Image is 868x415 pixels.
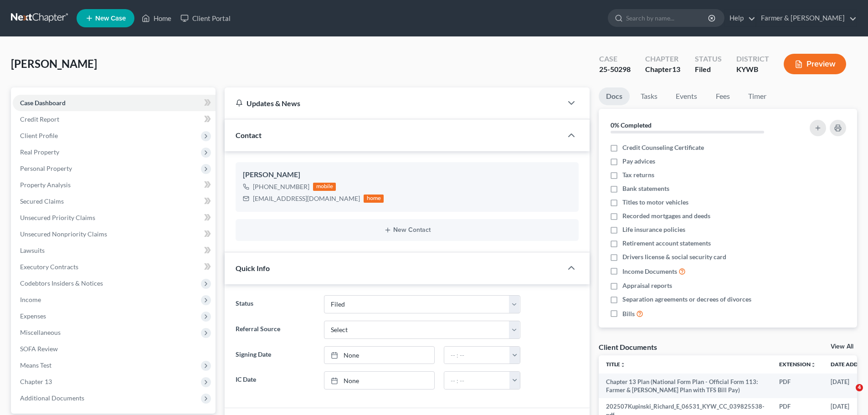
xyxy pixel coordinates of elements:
span: Expenses [20,312,46,320]
span: Chapter 13 [20,378,52,385]
td: PDF [772,374,823,399]
a: Fees [708,87,737,105]
span: Separation agreements or decrees of divorces [622,295,751,304]
span: Unsecured Nonpriority Claims [20,230,107,238]
span: Codebtors Insiders & Notices [20,279,103,287]
a: Credit Report [13,111,216,128]
span: Secured Claims [20,197,64,205]
span: Property Analysis [20,181,71,189]
iframe: Intercom live chat [837,384,859,406]
span: Life insurance policies [622,225,685,234]
div: KYWB [736,64,769,75]
span: 13 [672,65,680,73]
span: Drivers license & social security card [622,252,726,261]
div: 25-50298 [599,64,631,75]
div: Chapter [645,64,680,75]
a: Secured Claims [13,193,216,210]
span: Pay advices [622,157,655,166]
div: Case [599,54,631,64]
a: Farmer & [PERSON_NAME] [756,10,857,26]
div: [PHONE_NUMBER] [253,182,309,191]
a: Case Dashboard [13,95,216,111]
div: Updates & News [236,98,551,108]
label: Referral Source [231,321,319,339]
a: Unsecured Priority Claims [13,210,216,226]
a: Lawsuits [13,242,216,259]
span: SOFA Review [20,345,58,353]
span: Additional Documents [20,394,84,402]
label: IC Date [231,371,319,389]
div: Status [695,54,722,64]
span: [PERSON_NAME] [11,57,97,70]
a: Home [137,10,176,26]
span: Credit Counseling Certificate [622,143,704,152]
a: Property Analysis [13,177,216,193]
span: Means Test [20,361,51,369]
span: Retirement account statements [622,239,711,248]
td: Chapter 13 Plan (National Form Plan - Official Form 113: Farmer & [PERSON_NAME] Plan with TFS Bil... [599,374,772,399]
a: Docs [599,87,630,105]
span: Bank statements [622,184,669,193]
span: Case Dashboard [20,99,66,107]
span: Miscellaneous [20,328,61,336]
a: Events [668,87,704,105]
span: Appraisal reports [622,281,672,290]
span: Income Documents [622,267,677,276]
i: unfold_more [811,362,816,368]
span: Real Property [20,148,59,156]
input: -- : -- [444,347,510,364]
a: Extensionunfold_more [779,361,816,368]
span: New Case [95,15,126,22]
a: SOFA Review [13,341,216,357]
span: Executory Contracts [20,263,78,271]
span: Income [20,296,41,303]
a: Tasks [633,87,665,105]
a: None [324,347,434,364]
span: Client Profile [20,132,58,139]
span: Recorded mortgages and deeds [622,211,710,220]
span: Credit Report [20,115,59,123]
input: -- : -- [444,372,510,389]
span: Unsecured Priority Claims [20,214,95,221]
div: [EMAIL_ADDRESS][DOMAIN_NAME] [253,194,360,203]
div: mobile [313,183,336,191]
span: Lawsuits [20,246,45,254]
button: Preview [784,54,846,74]
div: District [736,54,769,64]
span: Titles to motor vehicles [622,198,688,207]
span: Bills [622,309,635,318]
strong: 0% Completed [611,121,652,129]
label: Status [231,295,319,313]
a: Titleunfold_more [606,361,626,368]
a: View All [831,343,853,350]
a: Timer [741,87,774,105]
div: home [364,195,384,203]
div: Client Documents [599,342,657,352]
span: Personal Property [20,164,72,172]
input: Search by name... [626,10,709,26]
div: Chapter [645,54,680,64]
i: unfold_more [620,362,626,368]
span: Contact [236,131,262,139]
a: Client Portal [176,10,235,26]
span: Quick Info [236,264,270,272]
a: Executory Contracts [13,259,216,275]
button: New Contact [243,226,571,234]
a: Help [725,10,755,26]
span: Tax returns [622,170,654,179]
div: Filed [695,64,722,75]
a: None [324,372,434,389]
span: 4 [856,384,863,391]
a: Unsecured Nonpriority Claims [13,226,216,242]
div: [PERSON_NAME] [243,169,571,180]
label: Signing Date [231,346,319,364]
